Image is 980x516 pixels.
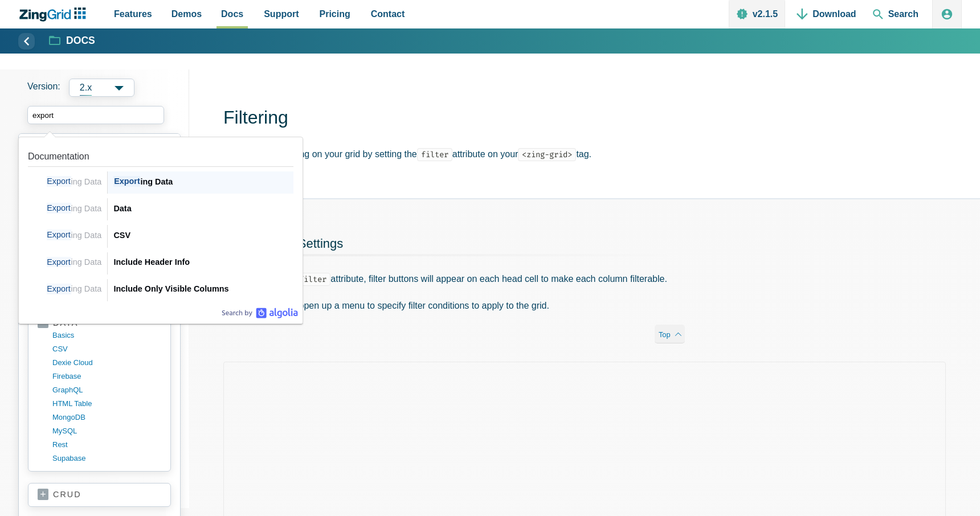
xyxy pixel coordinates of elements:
[223,146,962,162] p: Easily enable filtering on your grid by setting the attribute on your tag.
[23,142,298,194] a: Link to the result
[171,6,202,22] span: Demos
[417,148,452,161] code: filter
[52,329,161,342] a: basics
[27,106,164,124] input: search input
[47,284,102,294] span: ing Data
[27,79,180,97] label: Versions
[113,176,140,187] span: Export
[518,148,576,161] code: <zing-grid>
[52,356,161,370] a: dexie cloud
[23,194,298,220] a: Link to the result
[18,7,92,22] a: ZingChart Logo. Click to return to the homepage
[23,220,298,247] a: Link to the result
[52,411,161,424] a: MongoDB
[52,438,161,452] a: rest
[221,6,243,22] span: Docs
[52,424,161,438] a: MySQL
[222,308,298,319] div: Search by
[23,275,298,301] a: Link to the result
[66,36,95,46] strong: Docs
[47,203,71,214] span: Export
[47,230,71,240] span: Export
[52,342,161,356] a: CSV
[222,308,298,319] a: Algolia
[113,175,293,189] div: ing Data
[264,6,299,22] span: Support
[52,370,161,383] a: firebase
[295,273,330,286] code: filter
[223,271,685,286] p: Once you add the attribute, filter buttons will appear on each head cell to make each column filt...
[52,452,161,465] a: supabase
[47,257,102,268] span: ing Data
[47,203,102,214] span: ing Data
[113,282,293,296] div: Include Only Visible Columns
[320,6,350,22] span: Pricing
[38,489,161,501] a: crud
[47,284,71,294] span: Export
[114,6,152,22] span: Features
[52,383,161,397] a: GraphQL
[223,298,685,313] p: Click the button to open up a menu to specify filter conditions to apply to the grid.
[371,6,405,22] span: Contact
[47,230,102,240] span: ing Data
[47,176,71,187] span: Export
[23,248,298,275] a: Link to the result
[47,176,102,187] span: ing Data
[113,202,293,215] div: Data
[50,34,95,48] a: Docs
[28,151,89,161] span: Documentation
[223,106,962,132] h1: Filtering
[113,255,293,269] div: Include Header Info
[52,397,161,411] a: HTML table
[27,79,60,97] span: Version:
[47,257,71,268] span: Export
[113,228,293,242] div: CSV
